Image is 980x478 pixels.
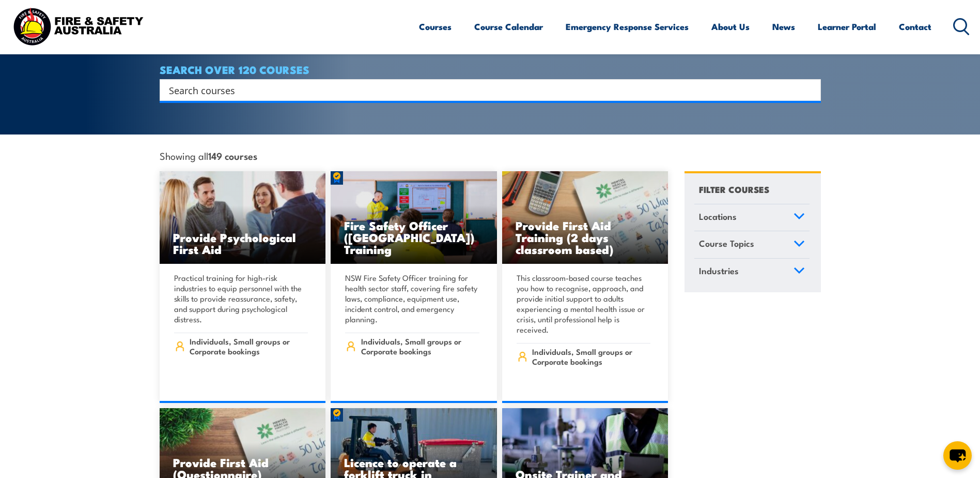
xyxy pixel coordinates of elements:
[818,13,876,40] a: Learner Portal
[694,259,810,286] a: Industries
[532,347,650,366] span: Individuals, Small groups or Corporate bookings
[943,441,972,470] button: chat-button
[699,210,737,223] span: Locations
[419,13,452,40] a: Courses
[160,64,821,75] h4: SEARCH OVER 120 COURSES
[516,219,655,255] h3: Provide First Aid Training (2 days classroom based)
[502,171,668,264] img: Mental Health First Aid Training (Standard) – Classroom
[694,204,810,231] a: Locations
[502,171,668,264] a: Provide First Aid Training (2 days classroom based)
[699,182,769,196] h4: FILTER COURSES
[160,171,326,264] img: Mental Health First Aid Training Course from Fire & Safety Australia
[171,83,800,97] form: Search form
[208,148,257,162] strong: 149 courses
[190,336,308,356] span: Individuals, Small groups or Corporate bookings
[174,273,308,324] p: Practical training for high-risk industries to equip personnel with the skills to provide reassur...
[899,13,931,40] a: Contact
[517,273,651,335] p: This classroom-based course teaches you how to recognise, approach, and provide initial support t...
[474,13,543,40] a: Course Calendar
[566,13,689,40] a: Emergency Response Services
[803,83,817,97] button: Search magnifier button
[169,82,798,98] input: Search input
[331,171,497,264] a: Fire Safety Officer ([GEOGRAPHIC_DATA]) Training
[345,273,479,324] p: NSW Fire Safety Officer training for health sector staff, covering fire safety laws, compliance, ...
[344,219,484,255] h3: Fire Safety Officer ([GEOGRAPHIC_DATA]) Training
[331,171,497,264] img: Fire Safety Advisor
[160,150,257,161] span: Showing all
[361,336,479,356] span: Individuals, Small groups or Corporate bookings
[699,236,754,250] span: Course Topics
[694,231,810,258] a: Course Topics
[173,231,313,255] h3: Provide Psychological First Aid
[699,264,739,278] span: Industries
[772,13,795,40] a: News
[160,171,326,264] a: Provide Psychological First Aid
[711,13,750,40] a: About Us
